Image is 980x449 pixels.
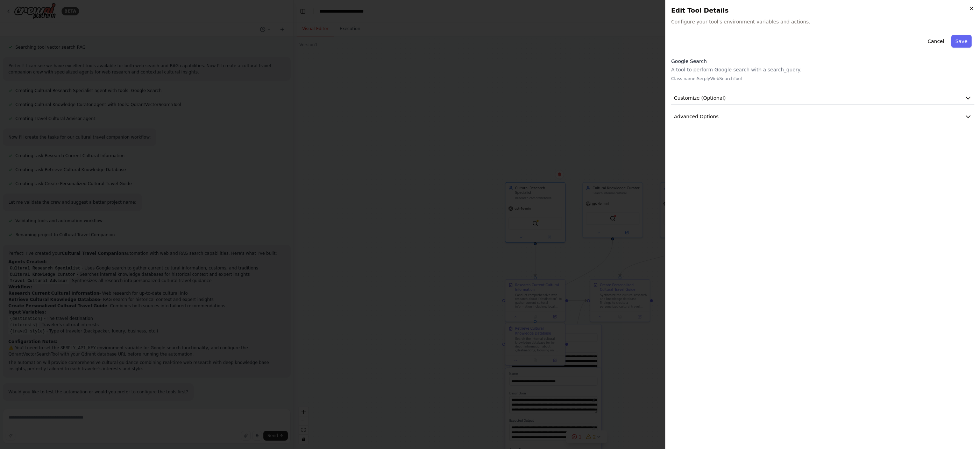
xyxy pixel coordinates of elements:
[923,35,948,48] button: Cancel
[671,76,974,82] p: Class name: SerplyWebSearchTool
[671,58,974,65] h3: Google Search
[951,35,972,48] button: Save
[671,18,974,25] span: Configure your tool's environment variables and actions.
[674,94,726,101] span: Customize (Optional)
[671,6,974,15] h2: Edit Tool Details
[674,113,719,120] span: Advanced Options
[671,92,974,105] button: Customize (Optional)
[671,110,974,123] button: Advanced Options
[671,66,974,73] p: A tool to perform Google search with a search_query.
